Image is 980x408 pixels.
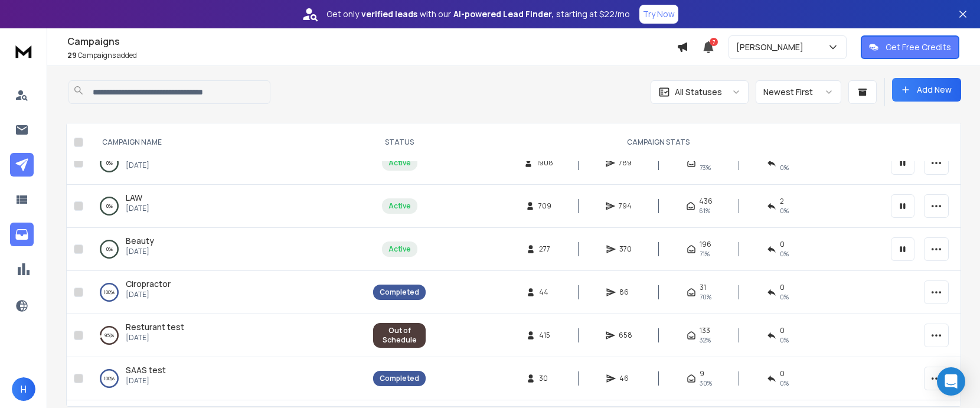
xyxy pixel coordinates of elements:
span: 61 % [699,206,710,216]
span: 31 [700,283,706,292]
th: CAMPAIGN NAME [88,123,366,162]
div: Active [388,244,411,254]
div: Completed [380,288,419,297]
td: 0%Beauty[DATE] [88,228,366,271]
span: 794 [619,201,632,211]
p: 100 % [104,373,115,384]
p: [PERSON_NAME] [736,41,808,53]
span: 0 [780,283,785,292]
td: 100%SAAS test[DATE] [88,357,366,400]
td: 95%Resturant test[DATE] [88,314,366,357]
span: 0 [780,240,785,249]
span: Ciropractor [126,278,171,289]
span: 0 % [780,163,789,172]
p: [DATE] [126,376,166,386]
div: Active [388,158,411,168]
span: 415 [539,331,551,340]
button: Add New [892,78,961,102]
a: Beauty [126,235,154,247]
p: [DATE] [126,204,149,213]
span: 789 [619,158,632,168]
span: 2 [780,197,784,206]
span: Resturant test [126,321,184,332]
span: LAW [126,192,142,203]
p: 0 % [106,243,113,255]
p: Get only with our starting at $22/mo [326,8,630,20]
p: [DATE] [126,247,154,256]
span: 196 [700,240,711,249]
span: 46 [619,374,631,383]
a: SAAS test [126,364,166,376]
span: 436 [699,197,713,206]
button: Try Now [639,5,678,24]
span: 370 [619,244,632,254]
button: H [12,377,35,401]
div: Completed [380,374,419,383]
span: 44 [539,288,551,297]
span: 30 [539,374,551,383]
span: 277 [539,244,551,254]
span: 658 [619,331,632,340]
strong: verified leads [361,8,417,20]
span: 32 % [700,335,711,345]
div: Open Intercom Messenger [937,367,965,396]
span: 0 % [780,206,789,216]
button: Get Free Credits [861,35,959,59]
p: 100 % [104,286,115,298]
p: All Statuses [675,86,722,98]
span: 133 [700,326,710,335]
span: 0 % [780,292,789,302]
span: 0 [780,369,785,378]
p: 0 % [106,157,113,169]
span: 86 [619,288,631,297]
td: 100%Ciropractor[DATE] [88,271,366,314]
img: logo [12,40,35,62]
p: 0 % [106,200,113,212]
span: 70 % [700,292,711,302]
p: Campaigns added [67,51,677,60]
p: Get Free Credits [886,41,951,53]
h1: Campaigns [67,34,677,48]
td: 0%SAAS[DATE] [88,142,366,185]
p: 95 % [104,329,114,341]
span: 30 % [700,378,712,388]
span: 29 [67,50,77,60]
p: [DATE] [126,333,184,342]
button: Newest First [756,80,841,104]
strong: AI-powered Lead Finder, [453,8,554,20]
p: [DATE] [126,161,149,170]
span: 0 % [780,249,789,259]
th: CAMPAIGN STATS [433,123,884,162]
span: SAAS test [126,364,166,376]
td: 0%LAW[DATE] [88,185,366,228]
a: LAW [126,192,142,204]
span: 9 [700,369,704,378]
th: STATUS [366,123,433,162]
span: 709 [538,201,551,211]
span: 71 % [700,249,710,259]
span: 0 % [780,378,789,388]
a: Ciropractor [126,278,171,290]
span: 1908 [537,158,553,168]
p: [DATE] [126,290,171,299]
span: 7 [710,38,718,46]
p: Try Now [643,8,675,20]
span: 0 [780,326,785,335]
div: Out of Schedule [380,326,419,345]
span: 73 % [700,163,711,172]
span: 0 % [780,335,789,345]
div: Active [388,201,411,211]
a: Resturant test [126,321,184,333]
span: Beauty [126,235,154,246]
